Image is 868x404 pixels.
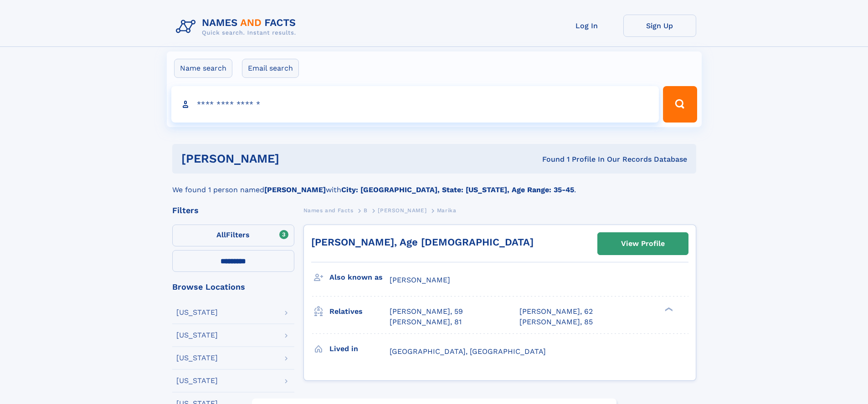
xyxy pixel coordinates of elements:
[172,174,696,195] div: We found 1 person named with .
[598,233,688,255] a: View Profile
[329,270,390,285] h3: Also known as
[176,332,218,339] div: [US_STATE]
[176,377,218,384] div: [US_STATE]
[329,341,390,357] h3: Lived in
[390,347,546,356] span: [GEOGRAPHIC_DATA], [GEOGRAPHIC_DATA]
[176,354,218,362] div: [US_STATE]
[390,276,450,284] span: [PERSON_NAME]
[364,207,368,214] span: B
[663,307,673,312] div: ❯
[663,86,697,123] button: Search Button
[174,59,232,78] label: Name search
[303,205,354,216] a: Names and Facts
[550,15,623,37] a: Log In
[390,317,462,327] a: [PERSON_NAME], 81
[181,153,411,164] h1: [PERSON_NAME]
[264,185,326,194] b: [PERSON_NAME]
[341,185,574,194] b: City: [GEOGRAPHIC_DATA], State: [US_STATE], Age Range: 35-45
[311,236,534,248] a: [PERSON_NAME], Age [DEMOGRAPHIC_DATA]
[242,59,299,78] label: Email search
[172,283,294,291] div: Browse Locations
[437,207,457,214] span: Marika
[411,154,687,164] div: Found 1 Profile In Our Records Database
[176,309,218,316] div: [US_STATE]
[621,233,665,254] div: View Profile
[623,15,696,37] a: Sign Up
[172,206,294,215] div: Filters
[171,86,659,123] input: search input
[519,317,593,327] a: [PERSON_NAME], 85
[364,205,368,216] a: B
[216,230,226,239] span: All
[378,207,426,214] span: [PERSON_NAME]
[378,205,426,216] a: [PERSON_NAME]
[329,304,390,319] h3: Relatives
[172,15,303,39] img: Logo Names and Facts
[390,307,463,317] a: [PERSON_NAME], 59
[172,225,294,246] label: Filters
[519,307,593,317] a: [PERSON_NAME], 62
